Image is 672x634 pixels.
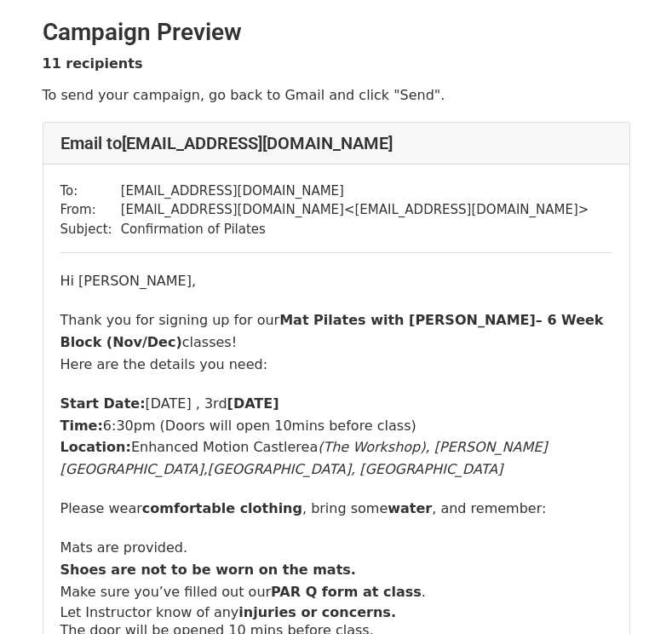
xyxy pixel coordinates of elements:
td: From: [60,200,121,220]
strong: [DATE] [227,395,279,412]
strong: Time: [60,418,103,434]
td: Confirmation of Pilates [121,220,589,239]
p: Hi [PERSON_NAME], [60,270,612,292]
b: Mat Pilates with [PERSON_NAME] [279,312,536,328]
strong: injuries or concerns. [238,604,396,620]
strong: Location: [60,439,131,455]
td: To: [60,182,121,201]
strong: comfortable clothing [142,500,302,516]
strong: PAR Q form at class [271,584,422,600]
strong: 11 recipients [43,55,143,72]
td: [EMAIL_ADDRESS][DOMAIN_NAME] < [EMAIL_ADDRESS][DOMAIN_NAME] > [121,200,589,220]
p: Make sure you’ve filled out our . [60,581,612,603]
h4: Email to [EMAIL_ADDRESS][DOMAIN_NAME] [60,133,612,153]
strong: Shoes are not to be worn on the mats. [60,562,356,578]
strong: – 6 Week Block (Nov/Dec) [60,312,604,350]
td: Subject: [60,220,121,239]
iframe: Chat Widget [587,552,672,634]
p: Please wear , bring some , and remember: [60,498,612,520]
p: Mats are provided. [60,537,612,559]
em: (The Workshop), [PERSON_NAME][GEOGRAPHIC_DATA],[GEOGRAPHIC_DATA], [GEOGRAPHIC_DATA] [60,439,548,477]
p: Let Instructor know of any [60,603,612,621]
h2: Campaign Preview [43,18,630,47]
strong: Start Date: [60,395,146,412]
td: [EMAIL_ADDRESS][DOMAIN_NAME] [121,182,589,201]
p: [DATE] , 3rd 6:30pm (Doors will open 10mins before class) Enhanced Motion Castlerea [60,393,612,481]
strong: water [388,500,432,516]
p: Thank you for signing up for our classes! Here are the details you need: [60,309,612,376]
p: To send your campaign, go back to Gmail and click "Send". [43,86,630,104]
